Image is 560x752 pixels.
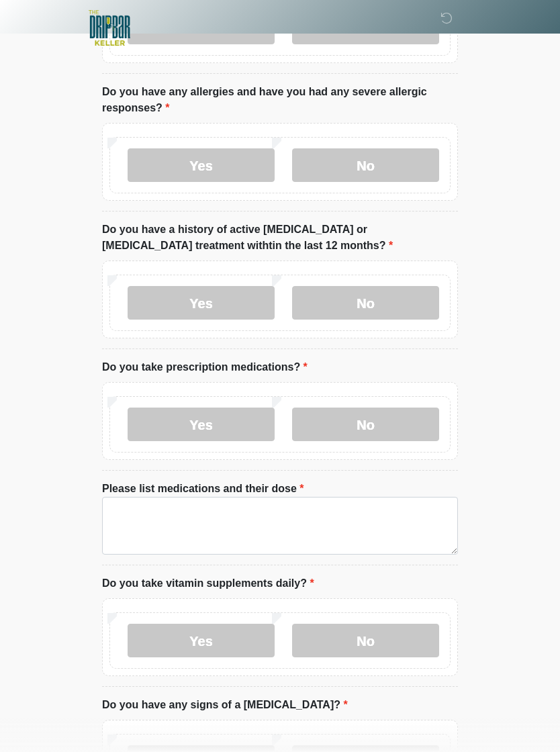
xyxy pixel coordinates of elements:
img: The DRIPBaR - Keller Logo [89,10,130,46]
label: Do you have a history of active [MEDICAL_DATA] or [MEDICAL_DATA] treatment withtin the last 12 mo... [102,222,458,254]
label: Please list medications and their dose [102,481,304,497]
label: No [292,408,439,441]
label: No [292,286,439,320]
label: Do you have any allergies and have you had any severe allergic responses? [102,84,458,116]
label: Yes [128,286,275,320]
label: Yes [128,148,275,182]
label: Do you take vitamin supplements daily? [102,575,314,592]
label: No [292,148,439,182]
label: Do you take prescription medications? [102,359,308,375]
label: Yes [128,408,275,441]
label: Yes [128,624,275,657]
label: No [292,624,439,657]
label: Do you have any signs of a [MEDICAL_DATA]? [102,697,348,713]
